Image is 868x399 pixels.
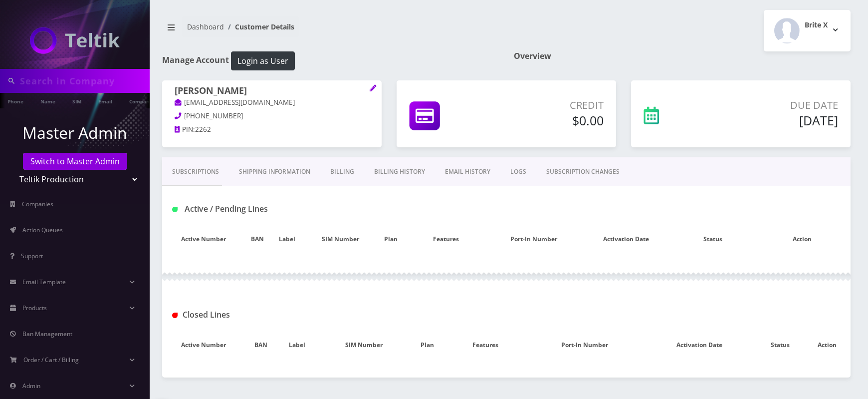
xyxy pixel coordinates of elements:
h5: $0.00 [496,113,604,128]
th: Port-In Number [526,331,643,360]
h1: Overview [514,51,851,61]
a: Billing [320,157,364,186]
span: Admin [22,382,40,390]
a: Switch to Master Admin [23,153,127,170]
th: Active Number [162,225,245,254]
th: BAN [245,225,271,254]
h1: [PERSON_NAME] [175,85,369,97]
nav: breadcrumb [162,16,499,45]
h1: Manage Account [162,51,499,70]
th: BAN [245,331,277,360]
th: Plan [378,225,405,254]
a: Company [124,93,158,108]
h1: Closed Lines [172,310,385,320]
a: Phone [2,93,28,108]
img: Teltik Production [30,27,120,54]
span: Order / Cart / Billing [23,356,79,364]
p: Credit [496,98,604,113]
th: Status [757,331,804,360]
button: Brite X [764,10,851,51]
button: Login as User [231,51,295,70]
th: SIM Number [318,331,411,360]
a: SIM [67,93,86,108]
th: Action [754,225,851,254]
span: Products [22,304,47,312]
span: Email Template [22,278,66,286]
th: Activation Date [580,225,671,254]
input: Search in Company [20,71,147,90]
h5: [DATE] [713,113,838,128]
span: Support [21,252,43,260]
span: 2262 [195,125,211,134]
span: [PHONE_NUMBER] [184,111,243,120]
th: Plan [411,331,444,360]
a: Subscriptions [162,157,229,186]
th: Active Number [162,331,245,360]
a: Email [93,93,117,108]
th: Features [444,331,527,360]
a: PIN: [175,125,195,135]
a: Shipping Information [229,157,320,186]
span: Ban Management [22,330,72,338]
th: Features [405,225,487,254]
a: SUBSCRIPTION CHANGES [536,157,630,186]
span: Action Queues [22,226,63,234]
a: [EMAIL_ADDRESS][DOMAIN_NAME] [175,98,295,108]
a: Dashboard [187,22,224,31]
a: Name [35,93,60,108]
p: Due Date [713,98,838,113]
th: Port-In Number [487,225,580,254]
span: Companies [22,200,53,208]
th: Status [671,225,754,254]
a: Billing History [364,157,435,186]
img: Closed Lines [172,313,178,318]
h1: Active / Pending Lines [172,204,385,214]
h2: Brite X [805,21,828,29]
li: Customer Details [224,21,294,32]
a: Login as User [229,54,295,65]
a: LOGS [500,157,536,186]
th: SIM Number [303,225,378,254]
th: Activation Date [643,331,756,360]
th: Label [277,331,318,360]
th: Action [804,331,851,360]
a: EMAIL HISTORY [435,157,500,186]
img: Active / Pending Lines [172,207,178,212]
th: Label [270,225,303,254]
